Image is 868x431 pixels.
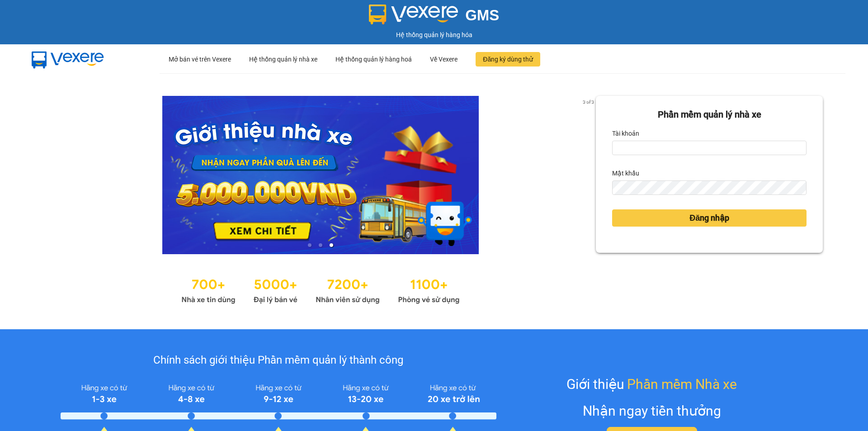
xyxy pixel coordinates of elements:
[330,243,333,247] li: slide item 3
[612,141,807,155] input: Tài khoản
[335,45,412,74] div: Hệ thống quản lý hàng hoá
[476,52,540,66] button: Đăng ký dùng thử
[627,374,737,395] span: Phần mềm Nhà xe
[583,400,721,422] div: Nhận ngay tiền thưởng
[181,272,460,307] img: Statistics.png
[566,374,737,395] div: Giới thiệu
[612,209,807,227] button: Đăng nhập
[319,243,322,247] li: slide item 2
[169,45,231,74] div: Mở bán vé trên Vexere
[308,243,311,247] li: slide item 1
[465,7,499,24] span: GMS
[580,96,596,108] p: 3 of 3
[483,54,533,64] span: Đăng ký dùng thử
[612,126,639,141] label: Tài khoản
[45,96,58,254] button: previous slide / item
[23,44,113,74] img: mbUUG5Q.png
[2,30,866,40] div: Hệ thống quản lý hàng hóa
[249,45,317,74] div: Hệ thống quản lý nhà xe
[430,45,458,74] div: Về Vexere
[689,212,729,224] span: Đăng nhập
[612,108,807,122] div: Phần mềm quản lý nhà xe
[612,180,807,195] input: Mật khẩu
[61,352,496,369] div: Chính sách giới thiệu Phần mềm quản lý thành công
[369,14,500,21] a: GMS
[583,96,596,254] button: next slide / item
[612,166,639,180] label: Mật khẩu
[369,5,458,24] img: logo 2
